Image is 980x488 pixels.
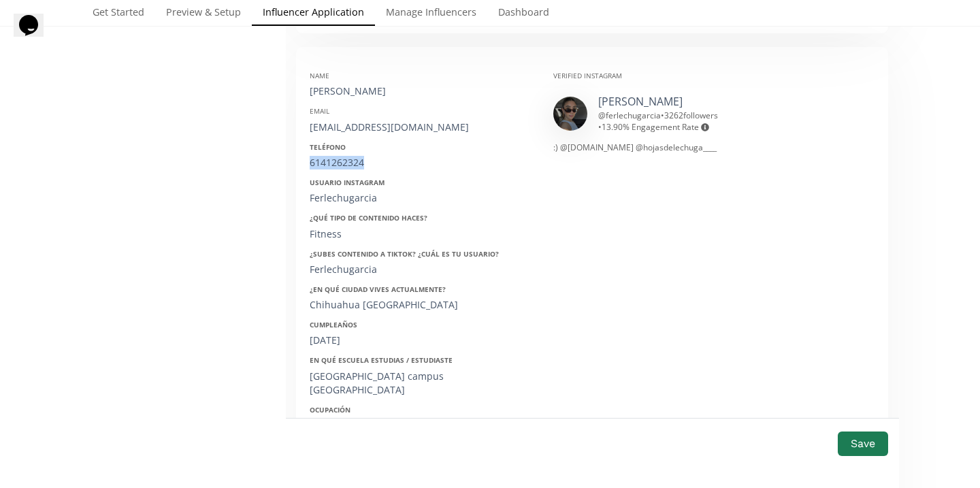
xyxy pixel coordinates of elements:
[310,178,385,187] strong: Usuario Instagram
[553,97,587,131] img: 508526624_18516821272062136_4218620340720191289_n.jpg
[310,263,533,276] div: Ferlechugarcia
[310,405,350,414] strong: Ocupación
[310,320,357,329] strong: Cumpleaños
[310,355,453,365] strong: En qué escuela estudias / estudiaste
[310,213,427,223] strong: ¿Qué tipo de contenido haces?
[310,249,499,259] strong: ¿Subes contenido a Tiktok? ¿Cuál es tu usuario?
[14,14,57,54] iframe: chat widget
[553,71,777,80] div: Verified Instagram
[310,106,533,116] div: Email
[838,431,888,456] button: Save
[602,121,709,133] span: 13.90 % Engagement Rate
[664,110,718,121] span: 3262 followers
[310,71,533,80] div: Name
[310,191,533,205] div: Ferlechugarcia
[310,334,533,347] div: [DATE]
[310,227,533,241] div: Fitness
[310,142,346,152] strong: Teléfono
[598,110,777,133] div: @ ferlechugarcia • •
[310,120,533,134] div: [EMAIL_ADDRESS][DOMAIN_NAME]
[310,84,533,98] div: [PERSON_NAME]
[310,156,533,169] div: 6141262324
[310,284,446,294] strong: ¿En qué ciudad vives actualmente?
[598,94,683,109] a: [PERSON_NAME]
[310,298,533,312] div: Chihuahua [GEOGRAPHIC_DATA]
[310,370,533,397] div: [GEOGRAPHIC_DATA] campus [GEOGRAPHIC_DATA]
[553,142,777,153] div: :) @[DOMAIN_NAME] @hojasdelechuga____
